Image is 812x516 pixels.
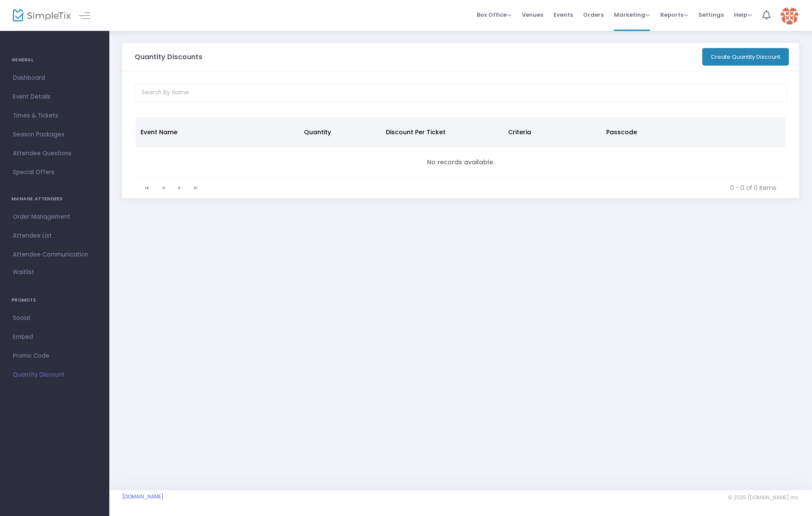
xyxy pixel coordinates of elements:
span: Promo Code [13,350,96,362]
span: Dashboard [13,72,96,84]
span: Marketing [614,11,650,19]
button: Create Quantity Discount [702,48,789,66]
td: No records available. [135,147,786,178]
a: [DOMAIN_NAME] [122,493,164,500]
span: Attendee List [13,230,96,241]
span: Settings [698,4,724,26]
th: Quantity [299,117,381,147]
span: Help [734,11,752,19]
span: Events [553,4,573,26]
span: Special Offers [13,167,96,178]
span: © 2025 [DOMAIN_NAME] Inc. [728,494,799,501]
h4: GENERAL [12,51,98,69]
span: Order Management [13,211,96,223]
th: Passcode [601,117,699,147]
span: Box Office [477,11,511,19]
span: Embed [13,332,96,343]
h3: Quantity Discounts [135,54,202,60]
span: Social [13,313,96,324]
span: Times & Tickets [13,110,96,121]
h4: MANAGE ATTENDEES [12,190,98,208]
span: Reports [660,11,688,19]
span: Quantity Discount [13,369,96,380]
span: Attendee Questions [13,148,96,159]
span: Attendee Communication [13,249,96,260]
input: Search By Name [135,84,787,102]
span: Venues [522,4,543,26]
kendo-pager-info: 0 - 0 of 0 items [210,184,776,192]
h4: PROMOTE [12,292,98,309]
span: Event Details [13,91,96,103]
span: Event Name [141,128,177,136]
div: Data table [135,117,786,178]
span: Season Packages [13,129,96,140]
span: Waitlist [13,268,34,277]
span: Orders [583,4,604,26]
th: Discount Per Ticket [381,117,503,147]
th: Criteria [503,117,601,147]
